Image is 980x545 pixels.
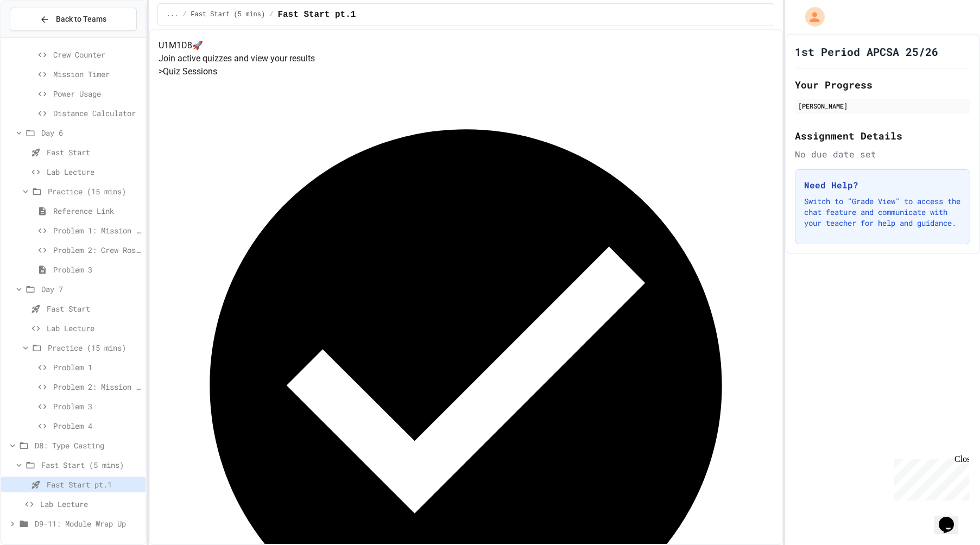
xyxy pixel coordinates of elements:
[804,179,961,192] h3: Need Help?
[41,127,141,138] span: Day 6
[159,65,773,78] h5: > Quiz Sessions
[4,4,75,69] div: Chat with us now!Close
[53,49,141,60] span: Crew Counter
[53,107,141,119] span: Distance Calculator
[794,4,827,29] div: My Account
[53,68,141,80] span: Mission Timer
[795,128,970,143] h2: Assignment Details
[182,10,186,19] span: /
[191,10,265,19] span: Fast Start (5 mins)
[795,77,970,92] h2: Your Progress
[53,420,141,432] span: Problem 4
[48,186,141,197] span: Practice (15 mins)
[53,362,141,373] span: Problem 1
[53,401,141,412] span: Problem 3
[159,52,773,65] p: Join active quizzes and view your results
[56,14,106,25] span: Back to Teams
[53,264,141,275] span: Problem 3
[40,498,141,510] span: Lab Lecture
[804,196,961,229] p: Switch to "Grade View" to access the chat feature and communicate with your teacher for help and ...
[48,342,141,353] span: Practice (15 mins)
[269,10,273,19] span: /
[159,39,773,52] h4: U1M1D8 🚀
[795,148,970,161] div: No due date set
[167,10,179,19] span: ...
[47,166,141,178] span: Lab Lecture
[41,459,141,471] span: Fast Start (5 mins)
[53,205,141,217] span: Reference Link
[53,244,141,256] span: Problem 2: Crew Roster
[47,303,141,314] span: Fast Start
[890,454,969,500] iframe: chat widget
[35,518,141,529] span: D9-11: Module Wrap Up
[53,225,141,236] span: Problem 1: Mission Status Display
[41,283,141,295] span: Day 7
[934,502,969,534] iframe: chat widget
[10,8,137,31] button: Back to Teams
[798,101,967,111] div: [PERSON_NAME]
[47,322,141,334] span: Lab Lecture
[47,479,141,490] span: Fast Start pt.1
[795,44,938,59] h1: 1st Period APCSA 25/26
[47,147,141,158] span: Fast Start
[53,381,141,392] span: Problem 2: Mission Resource Calculator
[277,8,356,21] span: Fast Start pt.1
[53,88,141,99] span: Power Usage
[35,440,141,451] span: D8: Type Casting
